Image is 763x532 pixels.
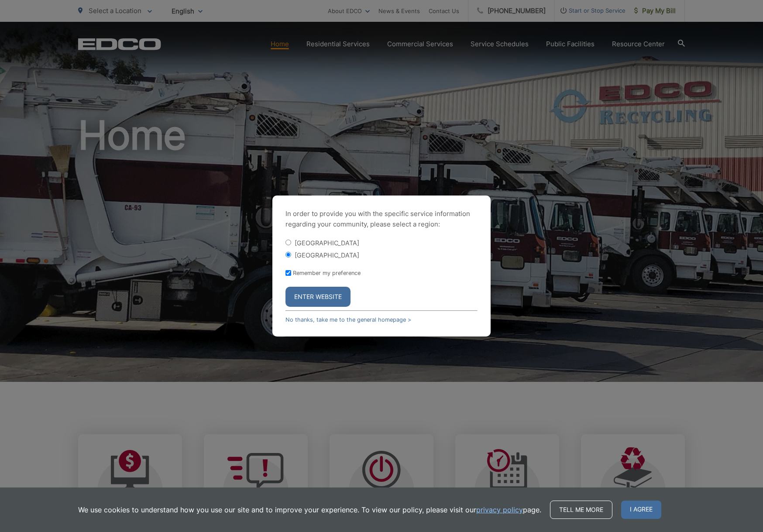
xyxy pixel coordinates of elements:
p: In order to provide you with the specific service information regarding your community, please se... [285,209,478,230]
p: We use cookies to understand how you use our site and to improve your experience. To view our pol... [78,505,541,515]
span: I agree [621,501,661,519]
a: Tell me more [550,501,612,519]
a: No thanks, take me to the general homepage > [285,316,411,323]
button: Enter Website [285,287,351,307]
a: privacy policy [476,505,523,515]
label: [GEOGRAPHIC_DATA] [295,251,359,259]
label: Remember my preference [293,270,361,276]
label: [GEOGRAPHIC_DATA] [295,239,359,247]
